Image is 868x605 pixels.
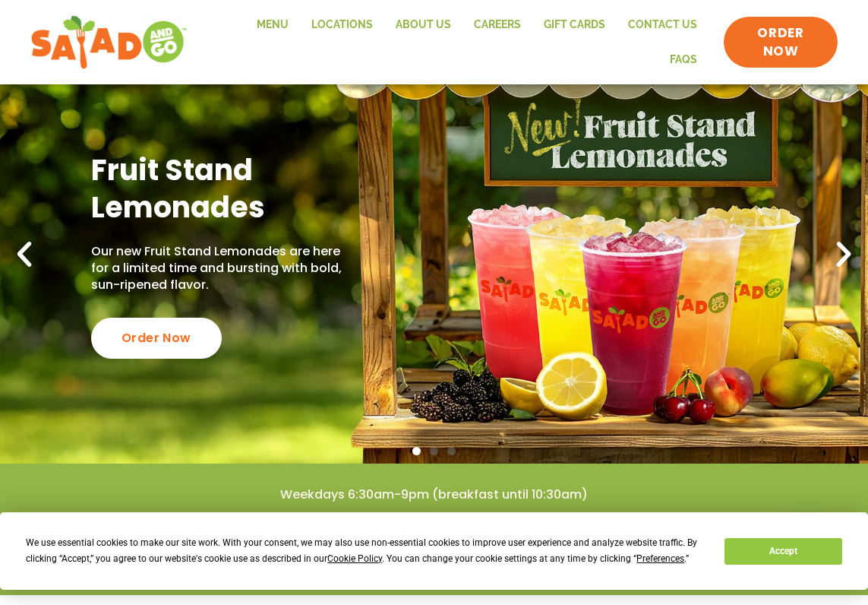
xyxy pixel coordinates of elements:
[30,486,838,503] h4: Weekdays 6:30am-9pm (breakfast until 10:30am)
[724,17,838,68] a: ORDER NOW
[739,24,822,61] span: ORDER NOW
[91,243,348,294] p: Our new Fruit Stand Lemonades are here for a limited time and bursting with bold, sun-ripened fla...
[447,447,456,455] span: Go to slide 3
[532,8,617,43] a: GIFT CARDS
[91,151,348,226] h2: Fruit Stand Lemonades
[245,8,300,43] a: Menu
[658,43,709,78] a: FAQs
[30,512,838,528] h4: Weekends 7am-9pm (breakfast until 11am)
[203,8,709,77] nav: Menu
[8,238,41,271] div: Previous slide
[91,318,222,359] div: Order Now
[30,12,188,73] img: new-SAG-logo-768×292
[430,447,438,455] span: Go to slide 2
[462,8,532,43] a: Careers
[384,8,462,43] a: About Us
[300,8,384,43] a: Locations
[636,553,684,564] span: Preferences
[827,238,860,271] div: Next slide
[724,538,841,565] button: Accept
[412,447,421,455] span: Go to slide 1
[327,553,382,564] span: Cookie Policy
[26,535,706,567] div: We use essential cookies to make our site work. With your consent, we may also use non-essential ...
[617,8,709,43] a: Contact Us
